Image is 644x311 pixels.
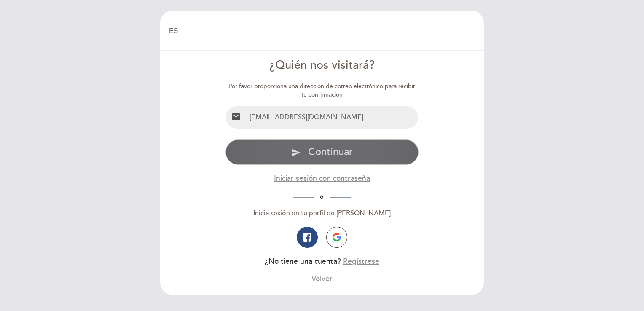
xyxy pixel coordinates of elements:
span: Continuar [308,146,353,158]
div: Inicia sesión en tu perfil de [PERSON_NAME] [225,209,419,218]
button: Volver [311,273,333,284]
input: Email [246,106,419,129]
i: email [231,112,241,122]
div: ¿Quién nos visitará? [225,57,419,74]
button: Regístrese [343,256,379,267]
button: send Continuar [225,139,419,165]
i: send [291,147,301,158]
img: icon-google.png [333,233,341,241]
span: ó [314,193,330,201]
div: Por favor proporciona una dirección de correo electrónico para recibir tu confirmación [225,82,419,99]
span: ¿No tiene una cuenta? [265,257,341,266]
button: Iniciar sesión con contraseña [274,173,370,184]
